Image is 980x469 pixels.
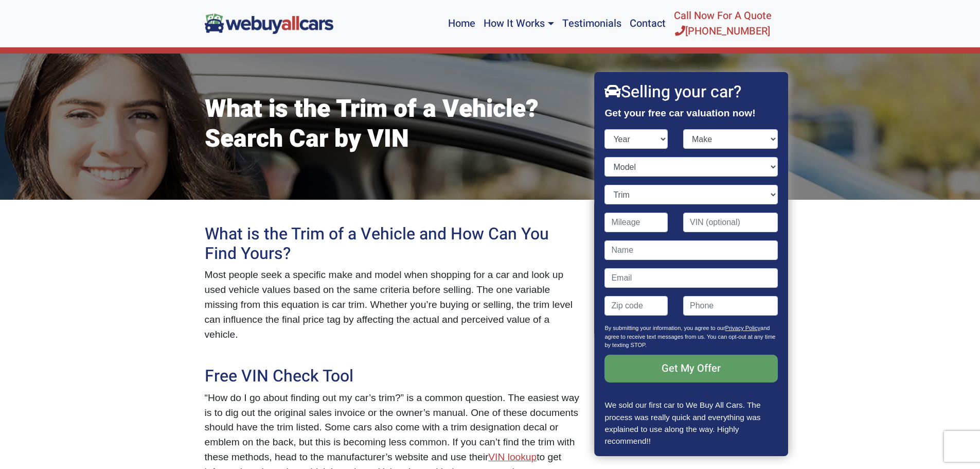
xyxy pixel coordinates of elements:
a: Testimonials [558,4,626,43]
p: Google Review - [PERSON_NAME] [605,455,778,467]
h2: Selling your car? [605,82,778,102]
input: Phone [683,296,778,316]
input: Email [605,268,778,288]
a: VIN lookup [488,451,537,462]
p: We sold our first car to We Buy All Cars. The process was really quick and everything was explain... [605,399,778,446]
img: We Buy All Cars in NJ logo [205,13,333,33]
input: Mileage [605,213,668,232]
a: Call Now For A Quote[PHONE_NUMBER] [670,4,776,43]
a: Home [444,4,479,43]
span: Most people seek a specific make and model when shopping for a car and look up used vehicle value... [205,269,573,339]
a: Contact [626,4,670,43]
a: Privacy Policy [725,325,760,331]
input: Get My Offer [605,355,778,383]
h2: What is the Trim of a Vehicle and How Can You Find Yours? [205,224,580,264]
h1: What is the Trim of a Vehicle? Search Car by VIN [205,95,580,154]
a: How It Works [479,4,558,43]
input: Name [605,240,778,260]
input: Zip code [605,296,668,316]
span: “How do I go about finding out my car’s trim?” is a common question. The easiest way is to dig ou... [205,392,579,462]
p: By submitting your information, you agree to our and agree to receive text messages from us. You ... [605,324,778,355]
span: Free VIN Check Tool [205,364,353,388]
form: Contact form [605,129,778,399]
input: VIN (optional) [683,213,778,232]
strong: Get your free car valuation now! [605,108,756,118]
